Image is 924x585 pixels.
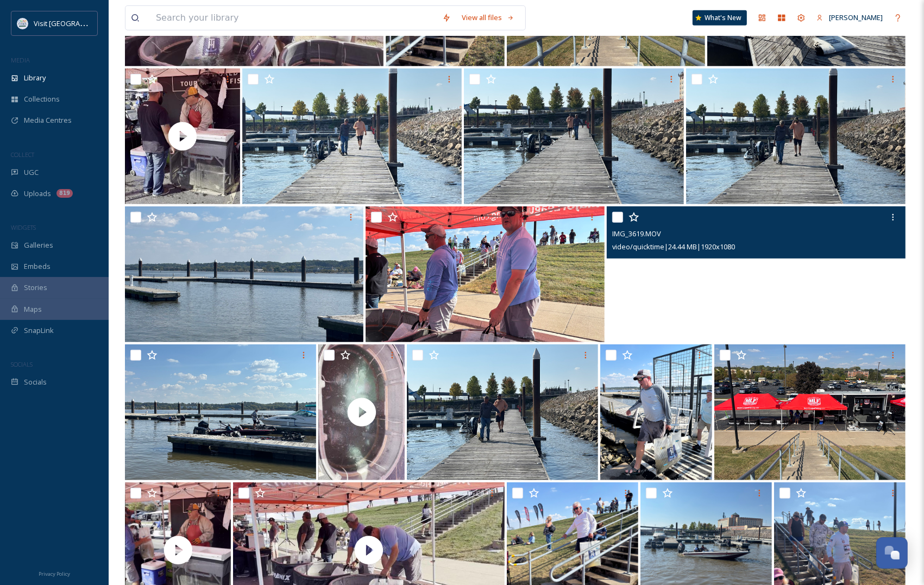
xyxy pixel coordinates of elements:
[39,570,70,577] span: Privacy Policy
[125,344,316,480] img: IMG_3610.HEIC
[24,325,54,336] span: SnapLink
[24,94,60,104] span: Collections
[24,261,51,272] span: Embeds
[318,344,405,480] img: thumbnail
[11,223,36,231] span: WIDGETS
[17,18,28,29] img: QCCVB_VISIT_vert_logo_4c_tagline_122019.svg
[876,537,908,569] button: Open Chat
[24,304,42,314] span: Maps
[456,7,520,28] a: View all files
[11,56,30,64] span: MEDIA
[242,68,462,204] img: IMG_3613.HEIC
[607,206,906,342] video: IMG_3619.MOV
[34,18,118,28] span: Visit [GEOGRAPHIC_DATA]
[24,115,72,125] span: Media Centres
[464,68,683,204] img: IMG_3612.HEIC
[829,12,883,22] span: [PERSON_NAME]
[125,206,363,342] img: IMG_3580.HEIC
[366,206,604,342] img: IMG_3591.HEIC
[56,189,73,198] div: 819
[24,188,51,199] span: Uploads
[11,360,33,368] span: SOCIALS
[612,242,735,251] span: video/quicktime | 24.44 MB | 1920 x 1080
[612,229,661,238] span: IMG_3619.MOV
[24,282,47,293] span: Stories
[24,167,39,178] span: UGC
[24,240,53,250] span: Galleries
[811,7,888,28] a: [PERSON_NAME]
[686,68,906,204] img: IMG_3615.HEIC
[714,344,906,480] img: IMG_3583.HEIC
[150,6,437,30] input: Search your library
[407,344,598,480] img: IMG_3616.HEIC
[125,68,240,204] img: thumbnail
[24,73,46,83] span: Library
[24,377,47,387] span: Socials
[693,10,747,26] a: What's New
[600,344,712,480] img: IMG_3606.HEIC
[39,567,70,580] a: Privacy Policy
[11,150,34,159] span: COLLECT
